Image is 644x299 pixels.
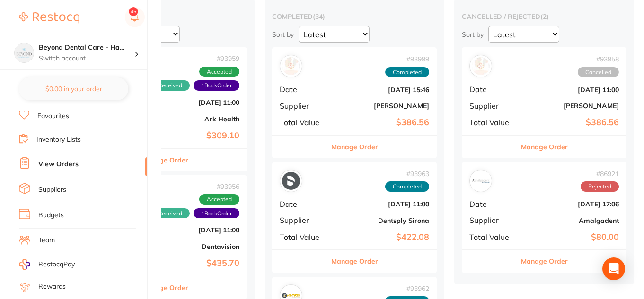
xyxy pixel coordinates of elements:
button: Manage Order [331,136,378,158]
b: [DATE] 11:00 [524,86,619,94]
span: # 93962 [385,285,429,292]
button: Manage Order [141,149,188,171]
b: $80.00 [524,232,619,242]
button: Manage Order [521,136,568,158]
span: Completed [385,67,429,77]
span: Total Value [469,118,517,127]
b: $422.08 [335,232,429,242]
h4: Beyond Dental Care - Hamilton [39,43,134,52]
span: Total Value [280,233,327,241]
b: $386.56 [524,118,619,128]
p: Sort by [272,30,294,39]
span: Accepted [199,194,239,205]
span: # 93959 [112,55,239,62]
p: Sort by [462,30,484,39]
span: Supplier [280,102,327,110]
span: RestocqPay [38,260,75,269]
b: [DATE] 11:00 [145,99,239,106]
span: # 93958 [578,55,619,63]
span: Back orders [194,80,239,91]
span: Date [280,85,327,94]
span: Completed [385,181,429,192]
div: Open Intercom Messenger [602,257,625,280]
span: Supplier [469,102,517,110]
b: [DATE] 11:00 [145,226,239,234]
h2: placed / accepted ( 2 ) [82,12,247,21]
span: Date [469,200,517,208]
b: [DATE] 11:00 [335,200,429,208]
span: Accepted [199,67,239,77]
b: $309.10 [145,131,239,141]
img: Restocq Logo [19,12,79,24]
b: [PERSON_NAME] [524,102,619,110]
a: Rewards [38,282,66,291]
a: View Orders [38,160,79,169]
span: # 93956 [112,183,239,190]
span: Received [147,208,190,219]
img: Amalgadent [472,172,490,190]
span: Total Value [280,118,327,127]
button: Manage Order [331,250,378,273]
span: Date [280,200,327,208]
b: Amalgadent [524,217,619,224]
img: Dentsply Sirona [282,172,300,190]
b: [DATE] 15:46 [335,86,429,94]
button: Manage Order [521,250,568,273]
b: Dentsply Sirona [335,217,429,224]
span: Total Value [469,233,517,241]
a: Suppliers [38,185,66,195]
span: # 86921 [581,170,619,178]
a: Team [38,236,55,245]
a: Budgets [38,211,64,220]
b: Dentavision [145,243,239,250]
img: Adam Dental [282,57,300,75]
div: Dentavision#939567Received1BackOrderAcceptedDate[DATE] 11:00SupplierDentavisionTotal Value$435.70... [82,175,247,299]
h2: cancelled / rejected ( 2 ) [462,12,626,21]
div: Ark Health#939595Received1BackOrderAcceptedDate[DATE] 11:00SupplierArk HealthTotal Value$309.10Ma... [82,47,247,171]
button: $0.00 in your order [19,77,128,100]
h2: completed ( 34 ) [272,12,437,21]
span: Date [469,85,517,94]
span: Back orders [194,208,239,219]
span: # 93963 [385,170,429,178]
span: Supplier [280,216,327,224]
a: Restocq Logo [19,7,79,29]
a: Inventory Lists [36,135,81,145]
span: Cancelled [578,67,619,77]
b: [PERSON_NAME] [335,102,429,110]
p: Switch account [39,54,134,63]
b: $435.70 [145,258,239,268]
span: Rejected [581,181,619,192]
button: Manage Order [141,276,188,299]
img: Adam Dental [472,57,490,75]
img: Beyond Dental Care - Hamilton [15,43,34,62]
span: Received [147,80,190,91]
a: RestocqPay [19,259,75,270]
b: $386.56 [335,118,429,128]
span: # 93999 [385,55,429,63]
span: Supplier [469,216,517,224]
b: [DATE] 17:06 [524,200,619,208]
b: Ark Health [145,115,239,123]
a: Favourites [37,111,69,121]
img: RestocqPay [19,259,30,270]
